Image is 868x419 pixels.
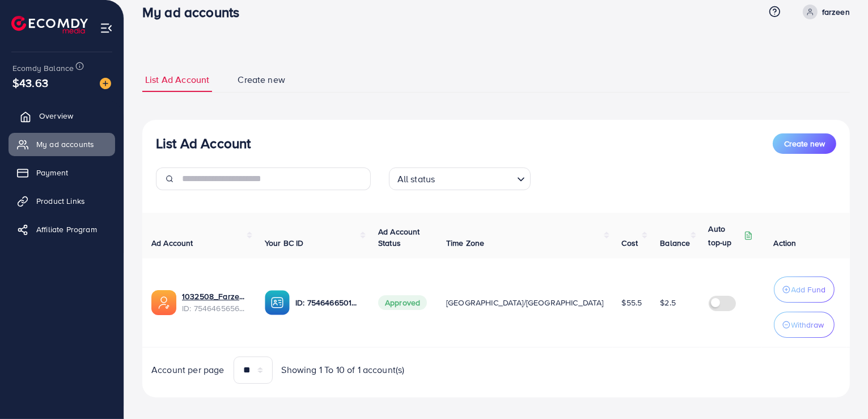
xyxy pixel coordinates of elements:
[395,171,438,187] span: All status
[36,195,85,207] span: Product Links
[182,291,247,302] a: 1032508_Farzeen_1757048764712
[774,276,835,303] button: Add Fund
[820,368,859,410] iframe: Chat
[378,226,420,249] span: Ad Account Status
[265,237,304,249] span: Your BC ID
[774,312,835,338] button: Withdraw
[9,218,115,241] a: Affiliate Program
[9,133,115,156] a: My ad accounts
[100,78,111,89] img: image
[282,363,405,376] span: Showing 1 To 10 of 1 account(s)
[9,161,115,184] a: Payment
[438,169,512,187] input: Search for option
[791,283,826,296] p: Add Fund
[791,318,824,332] p: Withdraw
[822,5,850,19] p: farzeen
[12,74,48,91] span: $43.63
[774,237,797,249] span: Action
[622,297,642,308] span: $55.5
[446,237,484,249] span: Time Zone
[39,110,73,121] span: Overview
[709,222,742,249] p: Auto top-up
[36,224,97,235] span: Affiliate Program
[182,291,247,314] div: <span class='underline'>1032508_Farzeen_1757048764712</span></br>7546465656238227463
[151,363,225,376] span: Account per page
[151,290,176,315] img: ic-ads-acc.e4c84228.svg
[156,135,251,152] h3: List Ad Account
[295,296,360,309] p: ID: 7546466501210669072
[142,4,248,20] h3: My ad accounts
[100,22,113,35] img: menu
[389,167,531,190] div: Search for option
[151,237,193,249] span: Ad Account
[784,138,825,149] span: Create new
[9,104,115,127] a: Overview
[9,190,115,212] a: Product Links
[238,73,285,86] span: Create new
[145,73,209,86] span: List Ad Account
[265,290,290,315] img: ic-ba-acc.ded83a64.svg
[773,133,836,154] button: Create new
[660,297,676,308] span: $2.5
[446,297,604,308] span: [GEOGRAPHIC_DATA]/[GEOGRAPHIC_DATA]
[36,167,68,178] span: Payment
[182,303,247,314] span: ID: 7546465656238227463
[798,5,850,19] a: farzeen
[11,16,88,33] img: logo
[378,295,427,310] span: Approved
[12,62,74,74] span: Ecomdy Balance
[622,237,638,249] span: Cost
[36,139,94,150] span: My ad accounts
[660,237,690,249] span: Balance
